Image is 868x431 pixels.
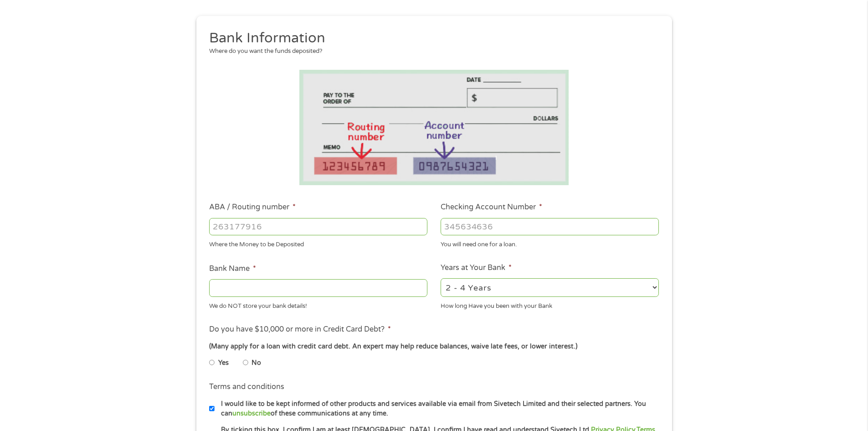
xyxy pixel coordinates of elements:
[252,358,261,368] label: No
[299,70,569,185] img: Routing number location
[209,342,658,352] div: (Many apply for a loan with credit card debt. An expert may help reduce balances, waive late fees...
[209,218,427,235] input: 263177916
[209,298,427,311] div: We do NOT store your bank details!
[209,29,652,47] h2: Bank Information
[441,263,512,273] label: Years at Your Bank
[209,237,427,249] div: Where the Money to be Deposited
[232,410,271,417] a: unsubscribe
[209,47,652,56] div: Where do you want the funds deposited?
[209,264,256,274] label: Bank Name
[441,298,659,311] div: How long Have you been with your Bank
[441,237,659,249] div: You will need one for a loan.
[441,218,659,235] input: 345634636
[218,358,229,368] label: Yes
[441,203,542,212] label: Checking Account Number
[215,399,662,419] label: I would like to be kept informed of other products and services available via email from Sivetech...
[209,382,284,392] label: Terms and conditions
[209,325,391,334] label: Do you have $10,000 or more in Credit Card Debt?
[209,203,296,212] label: ABA / Routing number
